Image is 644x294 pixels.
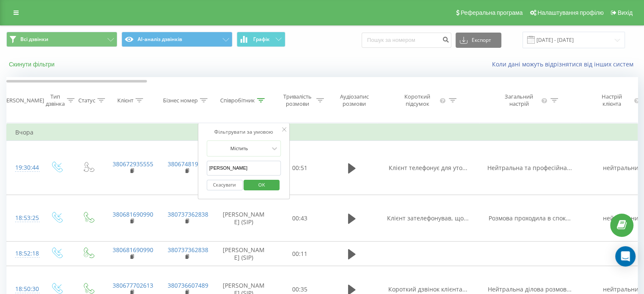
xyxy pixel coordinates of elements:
[214,195,274,242] td: [PERSON_NAME] (SIP)
[20,36,48,43] span: Всі дзвінки
[113,160,153,168] a: 380672935555
[592,93,631,107] div: Настрій клієнта
[618,9,633,16] span: Вихід
[168,160,208,168] a: 380674819737
[274,141,326,195] td: 00:51
[15,159,32,176] div: 19:30:44
[6,60,59,68] button: Скинути фільтри
[487,164,572,172] span: Нейтральна та професійна...
[220,97,255,104] div: Співробітник
[461,9,523,16] span: Реферальна програма
[253,36,270,42] span: Графік
[456,33,501,48] button: Експорт
[281,93,314,107] div: Тривалість розмови
[537,9,603,16] span: Налаштування профілю
[207,161,281,176] input: Введіть значення
[207,180,243,190] button: Скасувати
[6,32,117,47] button: Всі дзвінки
[334,93,375,107] div: Аудіозапис розмови
[163,97,198,104] div: Бізнес номер
[15,210,32,226] div: 18:53:25
[362,33,451,48] input: Пошук за номером
[388,285,467,293] span: Короткий дзвінок клієнта...
[237,32,285,47] button: Графік
[615,246,636,267] div: Open Intercom Messenger
[117,97,133,104] div: Клієнт
[250,178,274,191] span: OK
[214,242,274,266] td: [PERSON_NAME] (SIP)
[387,214,469,222] span: Клієнт зателефонував, що...
[168,210,208,218] a: 380737362838
[499,93,539,107] div: Загальний настрій
[397,93,438,107] div: Короткий підсумок
[15,245,32,262] div: 18:52:18
[46,93,65,107] div: Тип дзвінка
[113,210,153,218] a: 380681690990
[492,60,638,68] a: Коли дані можуть відрізнятися вiд інших систем
[78,97,95,104] div: Статус
[113,281,153,289] a: 380677702613
[389,164,467,172] span: Клієнт телефонує для уто...
[207,128,281,136] div: Фільтрувати за умовою
[274,195,326,242] td: 00:43
[168,281,208,289] a: 380736607489
[113,246,153,254] a: 380681690990
[122,32,232,47] button: AI-аналіз дзвінків
[488,285,572,293] span: Нейтральна ділова розмов...
[274,242,326,266] td: 00:11
[244,180,280,190] button: OK
[489,214,571,222] span: Розмова проходила в спок...
[1,97,44,104] div: [PERSON_NAME]
[168,246,208,254] a: 380737362838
